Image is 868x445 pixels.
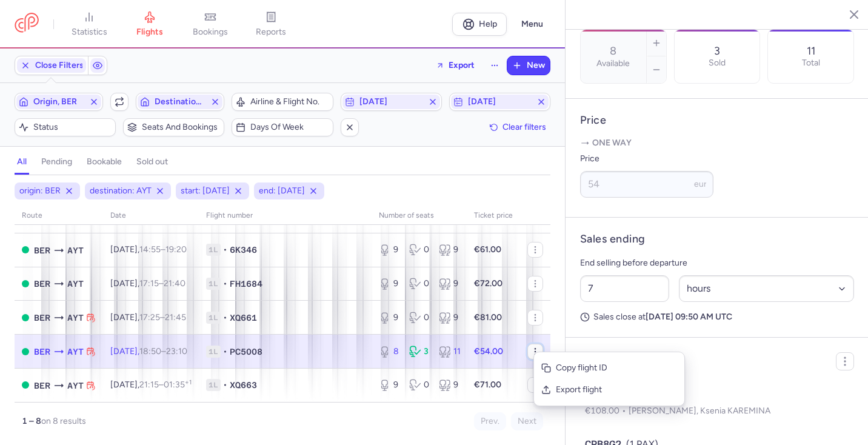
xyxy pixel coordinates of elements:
span: start: [DATE] [181,185,230,197]
span: [DATE] [359,97,423,107]
span: Status [33,122,112,132]
span: – [139,278,185,289]
input: --- [580,171,713,198]
button: [DATE] [341,93,442,111]
strong: €81.00 [474,312,502,323]
button: Seats and bookings [123,118,224,136]
h4: bookable [87,156,122,167]
th: route [15,207,103,225]
time: 14:55 [139,244,161,255]
p: 3 [714,45,720,57]
span: • [223,312,227,324]
p: Total [802,58,820,68]
div: 9 [379,278,399,290]
span: • [223,278,227,290]
span: OPEN [22,314,29,321]
a: CitizenPlane red outlined logo [15,13,39,35]
th: number of seats [372,207,467,225]
span: – [139,312,186,323]
sup: +1 [185,378,192,386]
time: 19:20 [165,244,187,255]
strong: [DATE] 09:50 AM UTC [646,312,732,322]
a: flights [119,11,180,38]
span: Berlin Brandenburg Airport, Berlin, Germany [34,379,50,392]
a: statistics [59,11,119,38]
span: [DATE], [110,312,186,323]
div: 11 [439,346,459,358]
span: Origin, BER [33,97,84,107]
span: Antalya, Antalya, Turkey [67,277,84,290]
span: Help [479,19,497,28]
strong: €61.00 [474,244,501,255]
span: [DATE], [110,278,185,289]
span: origin: BER [19,185,61,197]
span: 1L [206,346,221,358]
button: [DATE] [449,93,550,111]
span: Seats and bookings [142,122,220,132]
div: 0 [409,312,430,324]
div: 9 [439,379,459,391]
button: New [507,56,550,75]
p: Sales close at [580,312,854,323]
span: 6K346 [230,244,257,256]
span: flights [136,27,163,38]
a: Help [452,13,507,36]
span: Airline & Flight No. [250,97,329,107]
div: 9 [379,244,399,256]
time: 21:40 [164,278,185,289]
div: (2 PAX) [585,390,849,404]
span: • [223,346,227,358]
span: eur [694,179,707,189]
div: 3 [409,346,430,358]
th: Ticket price [467,207,520,225]
span: Antalya, Antalya, Turkey [67,379,84,392]
button: Days of week [232,118,333,136]
h4: sold out [136,156,168,167]
span: Copy flight ID [556,362,677,374]
span: Export [449,61,475,70]
span: Antalya, Antalya, Turkey [67,311,84,324]
span: on 8 results [41,416,86,426]
span: bookings [193,27,228,38]
label: Price [580,152,713,166]
span: Days of week [250,122,329,132]
button: Status [15,118,116,136]
span: XQ661 [230,312,257,324]
time: 18:50 [139,346,161,356]
span: €108.00 [585,406,629,416]
span: FH1684 [230,278,262,290]
span: OPEN [22,381,29,389]
span: 1L [206,278,221,290]
span: New [527,61,545,70]
button: Clear filters [486,118,550,136]
button: Airline & Flight No. [232,93,333,111]
time: 23:10 [166,346,187,356]
div: 9 [439,278,459,290]
div: 0 [409,379,430,391]
span: – [139,380,192,390]
span: [DATE], [110,346,187,356]
button: Copy flight ID [534,357,684,379]
h4: pending [41,156,72,167]
time: 17:15 [139,278,159,289]
span: [DATE], [110,380,192,390]
span: 1L [206,312,221,324]
span: 1L [206,244,221,256]
span: 1L [206,379,221,391]
th: Flight number [199,207,372,225]
span: Destination, AYT [155,97,205,107]
h4: Sales ending [580,232,645,246]
span: statistics [72,27,107,38]
div: 8 [379,346,399,358]
button: Prev. [474,412,506,430]
span: XQ663 [230,379,257,391]
input: ## [580,275,669,302]
span: Antalya, Antalya, Turkey [67,244,84,257]
span: OPEN [22,348,29,355]
span: • [223,379,227,391]
span: OPEN [22,246,29,253]
label: Available [596,59,630,69]
span: Clear filters [502,122,546,132]
button: Destination, AYT [136,93,224,111]
span: • [223,244,227,256]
